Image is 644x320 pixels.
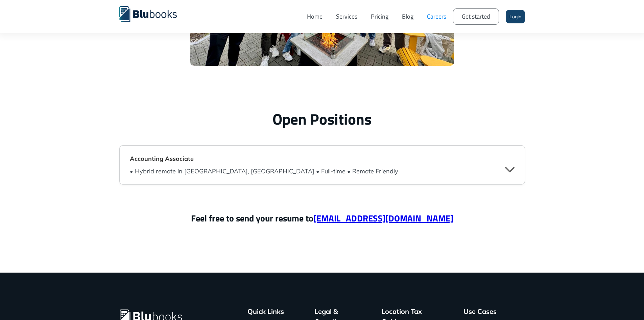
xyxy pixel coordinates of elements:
h2: Open Positions [119,110,525,128]
div: • Hybrid remote in [GEOGRAPHIC_DATA], [GEOGRAPHIC_DATA] • Full-time • Remote Friendly [130,167,398,176]
a: Pricing [364,5,395,28]
a: Careers [420,5,453,28]
a: Services [329,5,364,28]
div:  [505,164,515,174]
a: [EMAIL_ADDRESS][DOMAIN_NAME] [313,212,453,225]
a: home [119,5,187,22]
a: Get started [453,8,499,25]
a: Blog [395,5,420,28]
a: Login [506,10,525,23]
a: Home [300,5,329,28]
strong: Accounting Associate [130,155,194,163]
p: Feel free to send your resume to [119,212,525,225]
